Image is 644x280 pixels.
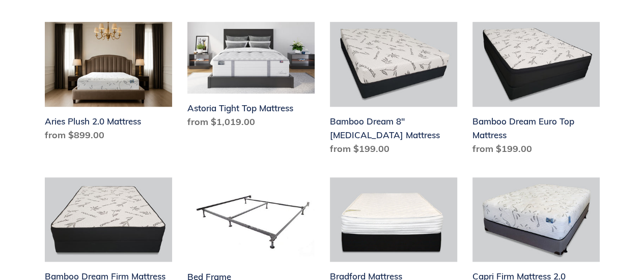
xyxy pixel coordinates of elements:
[187,22,315,133] a: Astoria Tight Top Mattress
[472,22,600,160] a: Bamboo Dream Euro Top Mattress
[45,22,172,146] a: Aries Plush 2.0 Mattress
[330,22,457,160] a: Bamboo Dream 8" Memory Foam Mattress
